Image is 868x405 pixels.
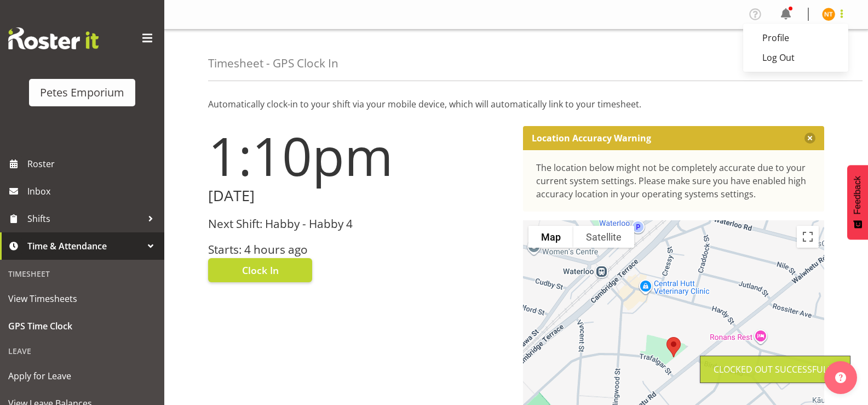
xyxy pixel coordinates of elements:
a: View Timesheets [3,285,162,312]
span: Feedback [853,176,863,214]
h1: 1:10pm [208,126,510,185]
p: Location Accuracy Warning [532,133,651,144]
span: Roster [27,156,159,172]
div: Leave [3,340,162,362]
img: nicole-thomson8388.jpg [822,8,835,21]
button: Clock In [208,258,312,282]
span: Clock In [242,263,279,277]
h3: Next Shift: Habby - Habby 4 [208,218,510,230]
img: Rosterit website logo [8,27,99,49]
button: Show satellite imagery [573,226,634,248]
span: Apply for Leave [8,368,156,384]
a: Log Out [743,48,848,67]
span: GPS Time Clock [8,318,156,334]
span: Inbox [27,183,159,199]
img: help-xxl-2.png [835,372,846,383]
h2: [DATE] [208,187,510,204]
a: GPS Time Clock [3,312,162,340]
a: Profile [743,28,848,48]
span: Time & Attendance [27,238,142,254]
h4: Timesheet - GPS Clock In [208,57,338,70]
span: View Timesheets [8,290,156,307]
button: Close message [804,133,815,144]
p: Automatically clock-in to your shift via your mobile device, which will automatically link to you... [208,98,824,111]
div: Petes Emporium [40,84,124,101]
div: The location below might not be completely accurate due to your current system settings. Please m... [536,161,812,201]
div: Clocked out Successfully [714,363,837,376]
button: Show street map [528,226,573,248]
button: Feedback - Show survey [847,165,868,239]
a: Apply for Leave [3,362,162,390]
h3: Starts: 4 hours ago [208,243,510,256]
span: Shifts [27,210,142,227]
div: Timesheet [3,263,162,285]
button: Toggle fullscreen view [797,226,819,248]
